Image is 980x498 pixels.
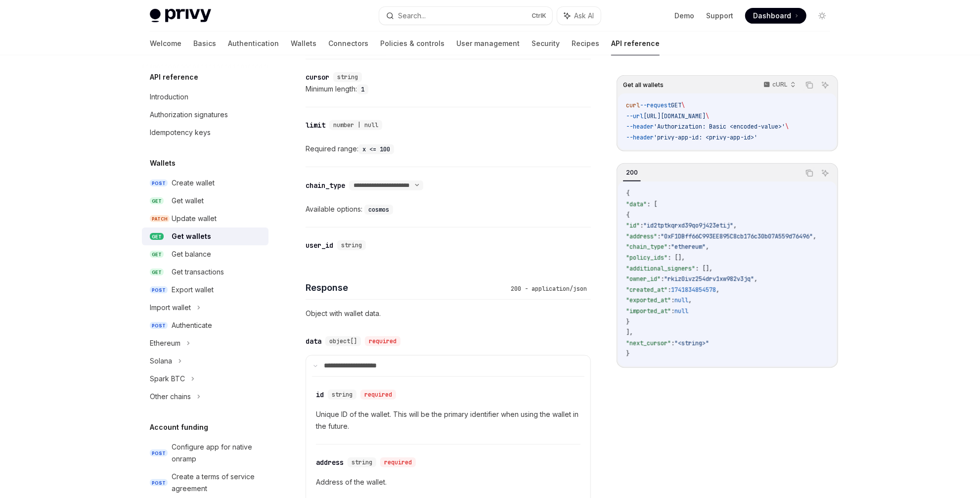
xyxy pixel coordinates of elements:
[532,32,560,55] a: Security
[574,11,594,21] span: Ask AI
[674,339,709,347] span: "<string>"
[172,177,215,189] div: Create wallet
[695,265,713,272] span: : [],
[172,471,263,495] div: Create a terms of service agreement
[150,251,164,258] span: GET
[150,322,168,329] span: POST
[626,307,671,315] span: "imported_at"
[647,200,657,208] span: : [
[306,120,325,130] div: limit
[668,286,671,294] span: :
[142,174,268,192] a: POSTCreate wallet
[661,275,664,283] span: :
[306,336,321,346] div: data
[358,144,394,154] code: x <= 100
[316,476,580,488] p: Address of the wallet.
[626,296,671,304] span: "exported_at"
[626,222,640,229] span: "id"
[380,457,416,467] div: required
[813,232,816,240] span: ,
[150,197,164,205] span: GET
[626,328,633,336] span: ],
[150,32,181,55] a: Welcome
[674,307,688,315] span: null
[142,245,268,263] a: GETGet balance
[626,200,647,208] span: "data"
[626,265,695,272] span: "additional_signers"
[172,441,263,465] div: Configure app for native onramp
[661,232,813,240] span: "0xF1DBff66C993EE895C8cb176c30b07A559d76496"
[706,11,733,21] a: Support
[306,240,333,250] div: user_id
[306,83,591,95] div: Minimum length:
[785,123,789,131] span: \
[626,211,629,219] span: {
[150,450,168,457] span: POST
[668,254,685,262] span: : [],
[753,11,791,21] span: Dashboard
[654,123,785,131] span: 'Authorization: Basic <encoded-value>'
[142,192,268,210] a: GETGet wallet
[150,91,188,103] div: Introduction
[150,157,176,169] h5: Wallets
[754,275,757,283] span: ,
[142,281,268,299] a: POSTExport wallet
[337,73,358,81] span: string
[626,286,668,294] span: "created_at"
[316,408,580,432] p: Unique ID of the wallet. This will be the primary identifier when using the wallet in the future.
[668,243,671,251] span: :
[150,215,170,223] span: PATCH
[507,284,591,294] div: 200 - application/json
[814,8,830,24] button: Toggle dark mode
[626,254,668,262] span: "policy_ids"
[706,243,709,251] span: ,
[172,266,224,278] div: Get transactions
[150,337,180,349] div: Ethereum
[142,438,268,468] a: POSTConfigure app for native onramp
[626,318,629,326] span: }
[626,112,643,120] span: --url
[306,308,591,319] p: Object with wallet data.
[306,203,591,215] div: Available options:
[611,32,660,55] a: API reference
[228,32,279,55] a: Authentication
[671,307,674,315] span: :
[733,222,737,229] span: ,
[291,32,316,55] a: Wallets
[626,189,629,197] span: {
[142,227,268,245] a: GETGet wallets
[316,457,344,467] div: address
[306,181,345,190] div: chain_type
[142,124,268,141] a: Idempotency keys
[193,32,216,55] a: Basics
[150,302,191,314] div: Import wallet
[671,296,674,304] span: :
[626,350,629,358] span: }
[532,12,546,20] span: Ctrl K
[364,205,393,215] code: cosmos
[803,167,816,180] button: Copy the contents from the code block
[142,468,268,498] a: POSTCreate a terms of service agreement
[758,77,800,93] button: cURL
[380,32,445,55] a: Policies & controls
[626,123,654,131] span: --header
[626,275,661,283] span: "owner_id"
[332,391,353,399] span: string
[150,109,228,121] div: Authorization signatures
[456,32,520,55] a: User management
[379,7,552,25] button: Search...CtrlK
[398,10,426,22] div: Search...
[623,81,664,89] span: Get all wallets
[716,286,719,294] span: ,
[150,286,168,294] span: POST
[150,180,168,187] span: POST
[341,241,362,249] span: string
[657,232,661,240] span: :
[688,296,692,304] span: ,
[671,101,681,109] span: GET
[142,317,268,334] a: POSTAuthenticate
[626,243,668,251] span: "chain_type"
[172,213,217,225] div: Update wallet
[150,479,168,487] span: POST
[150,421,208,433] h5: Account funding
